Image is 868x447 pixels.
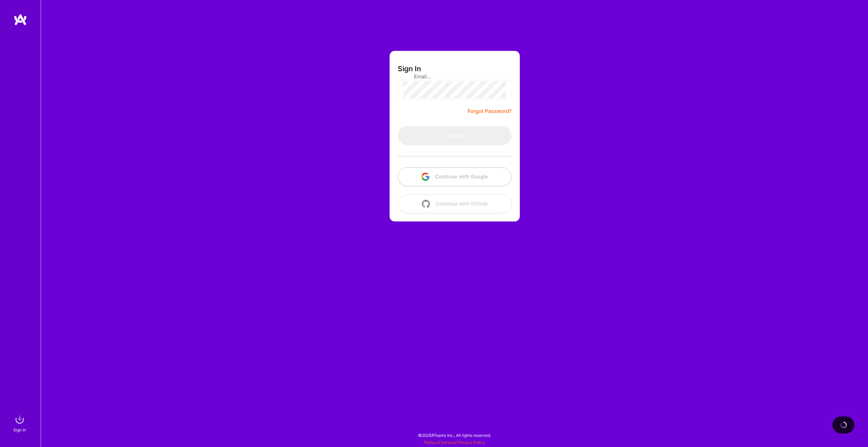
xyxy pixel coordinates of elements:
button: Sign In [398,126,512,145]
img: logo [14,14,27,26]
input: Email... [414,68,495,85]
span: | [423,440,485,445]
a: Terms of Service [423,440,455,445]
a: Privacy Policy [458,440,485,445]
div: Sign In [13,426,26,433]
button: Continue with Github [398,194,512,213]
img: sign in [13,413,26,426]
img: icon [422,200,430,208]
img: icon [421,173,430,181]
a: sign inSign In [14,413,26,433]
div: © 2025 ATeams Inc., All rights reserved. [41,427,868,444]
img: loading [839,420,848,430]
button: Continue with Google [398,167,512,186]
h3: Sign In [398,64,421,73]
a: Forgot Password? [468,107,512,115]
